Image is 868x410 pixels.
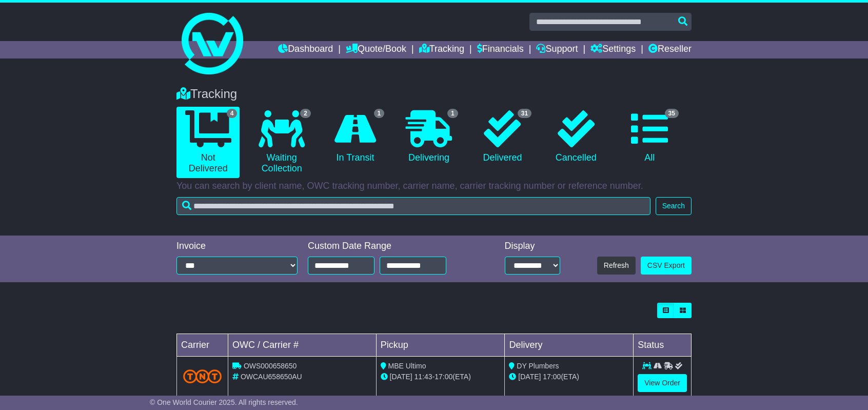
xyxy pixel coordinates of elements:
div: Tracking [171,87,697,102]
span: 2 [300,109,311,118]
span: MBE Ultimo [388,362,426,370]
a: View Order [638,374,687,392]
button: Refresh [597,257,636,275]
span: DY Plumbers [517,362,559,370]
a: Reseller [648,41,692,58]
td: Carrier [177,334,228,357]
td: Status [634,334,692,357]
a: 35 All [618,107,681,167]
td: OWC / Carrier # [228,334,377,357]
span: 35 [665,109,679,118]
a: Support [536,41,578,58]
span: 17:00 [435,373,452,381]
span: [DATE] [390,373,412,381]
div: (ETA) [509,372,629,382]
span: [DATE] [518,373,541,381]
span: 1 [374,109,385,118]
div: Display [505,241,560,252]
span: 17:00 [543,373,561,381]
a: Dashboard [278,41,333,58]
a: 1 Delivering [397,107,460,167]
div: Invoice [176,241,298,252]
img: TNT_Domestic.png [183,369,222,383]
a: 2 Waiting Collection [250,107,313,178]
span: 31 [518,109,531,118]
span: © One World Courier 2025. All rights reserved. [150,398,298,406]
a: 31 Delivered [471,107,534,167]
td: Delivery [505,334,634,357]
a: 4 Not Delivered [176,107,240,178]
a: Financials [477,41,524,58]
span: 1 [447,109,458,118]
a: CSV Export [641,257,692,275]
td: Pickup [376,334,505,357]
span: 4 [227,109,238,118]
span: OWCAU658650AU [241,373,302,381]
a: Cancelled [544,107,607,167]
a: 1 In Transit [324,107,387,167]
div: - (ETA) [381,372,501,382]
div: Custom Date Range [308,241,472,252]
p: You can search by client name, OWC tracking number, carrier name, carrier tracking number or refe... [176,181,692,192]
button: Search [656,197,692,215]
a: Tracking [419,41,464,58]
a: Quote/Book [346,41,406,58]
span: OWS000658650 [244,362,297,370]
span: 11:43 [415,373,432,381]
a: Settings [590,41,636,58]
